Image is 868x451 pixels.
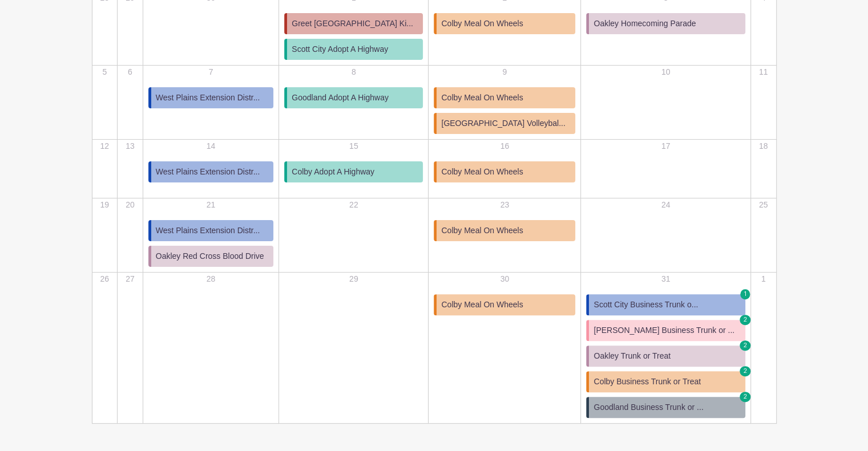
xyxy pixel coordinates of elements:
span: Goodland Business Trunk or ... [594,401,703,413]
p: 17 [582,140,749,152]
span: Goodland Adopt A Highway [292,92,389,104]
p: 28 [144,273,278,285]
span: 2 [740,340,751,351]
span: Scott City Business Trunk o... [594,299,698,311]
span: 2 [740,392,751,402]
a: West Plains Extension Distr... [148,220,274,241]
p: 8 [280,66,427,78]
p: 23 [429,199,580,211]
a: Colby Business Trunk or Treat 2 [586,371,745,392]
p: 15 [280,140,427,152]
span: Colby Meal On Wheels [441,299,523,311]
p: 30 [429,273,580,285]
span: Colby Meal On Wheels [441,18,523,30]
p: 29 [280,273,427,285]
a: [PERSON_NAME] Business Trunk or ... 2 [586,320,745,341]
a: Greet [GEOGRAPHIC_DATA] Ki... [284,13,423,34]
a: Oakley Homecoming Parade [586,13,745,34]
a: Oakley Trunk or Treat 2 [586,346,745,367]
span: Oakley Trunk or Treat [594,350,671,362]
a: Colby Meal On Wheels [434,13,575,34]
p: 31 [582,273,749,285]
span: Oakley Red Cross Blood Drive [156,250,264,262]
span: Greet [GEOGRAPHIC_DATA] Ki... [292,18,413,30]
a: Oakley Red Cross Blood Drive [148,246,274,267]
p: 18 [752,140,776,152]
a: West Plains Extension Distr... [148,161,274,182]
p: 7 [144,66,278,78]
p: 27 [118,273,142,285]
p: 13 [118,140,142,152]
span: Colby Adopt A Highway [292,166,374,178]
a: Scott City Business Trunk o... 1 [586,294,745,315]
a: West Plains Extension Distr... [148,87,274,108]
p: 24 [582,199,749,211]
a: Goodland Adopt A Highway [284,87,423,108]
p: 22 [280,199,427,211]
span: Colby Meal On Wheels [441,225,523,237]
a: [GEOGRAPHIC_DATA] Volleybal... [434,113,575,134]
span: Colby Meal On Wheels [441,166,523,178]
p: 5 [93,66,117,78]
span: Colby Meal On Wheels [441,92,523,104]
a: Colby Meal On Wheels [434,294,575,315]
a: Colby Meal On Wheels [434,220,575,241]
p: 21 [144,199,278,211]
span: Colby Business Trunk or Treat [594,376,701,388]
p: 26 [93,273,117,285]
p: 25 [752,199,776,211]
span: 2 [740,315,751,325]
p: 12 [93,140,117,152]
a: Scott City Adopt A Highway [284,39,423,60]
p: 10 [582,66,749,78]
a: Colby Meal On Wheels [434,161,575,182]
span: [PERSON_NAME] Business Trunk or ... [594,324,734,336]
p: 1 [752,273,776,285]
p: 16 [429,140,580,152]
span: Oakley Homecoming Parade [594,18,696,30]
p: 20 [118,199,142,211]
p: 19 [93,199,117,211]
p: 11 [752,66,776,78]
p: 9 [429,66,580,78]
span: Scott City Adopt A Highway [292,43,388,55]
p: 6 [118,66,142,78]
a: Colby Meal On Wheels [434,87,575,108]
a: Colby Adopt A Highway [284,161,423,182]
p: 14 [144,140,278,152]
span: West Plains Extension Distr... [156,166,260,178]
a: Goodland Business Trunk or ... 2 [586,397,745,418]
span: [GEOGRAPHIC_DATA] Volleybal... [441,117,565,129]
span: West Plains Extension Distr... [156,92,260,104]
span: 1 [740,289,750,299]
span: West Plains Extension Distr... [156,225,260,237]
span: 2 [740,366,751,376]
